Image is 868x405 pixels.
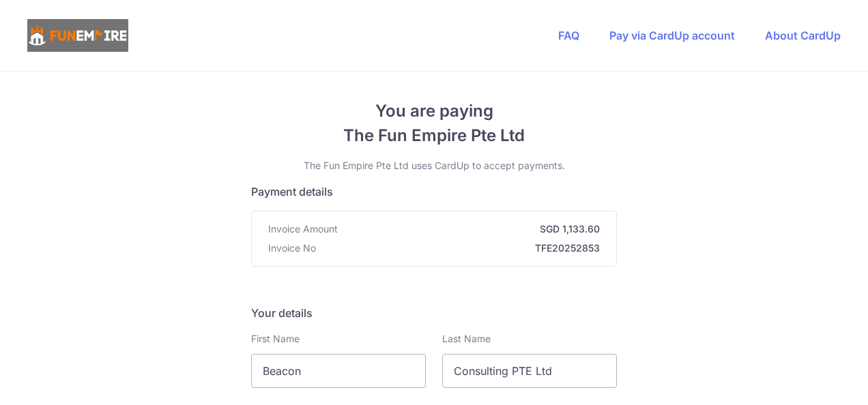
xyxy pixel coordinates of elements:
[251,123,617,148] span: The Fun Empire Pte Ltd
[268,241,316,255] span: Invoice No
[251,305,617,321] h5: Your details
[343,222,600,236] strong: SGD 1,133.60
[251,183,617,200] h5: Payment details
[609,29,735,42] a: Pay via CardUp account
[765,29,841,42] a: About CardUp
[442,354,617,388] input: Last name
[251,159,617,172] p: The Fun Empire Pte Ltd uses CardUp to accept payments.
[442,332,491,346] label: Last Name
[251,354,426,388] input: First name
[321,241,600,255] strong: TFE20252853
[251,99,617,123] span: You are paying
[251,332,300,346] label: First Name
[268,222,338,236] span: Invoice Amount
[558,29,579,42] a: FAQ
